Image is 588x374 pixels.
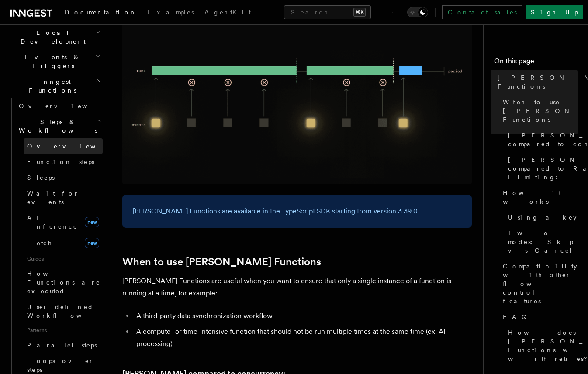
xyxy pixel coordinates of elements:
span: Wait for events [27,190,79,206]
a: Overview [24,138,103,154]
span: Sleeps [27,174,55,181]
a: [PERSON_NAME] compared to concurrency: [505,127,578,152]
span: Events & Triggers [7,53,95,70]
li: A third-party data synchronization workflow [134,310,472,322]
p: [PERSON_NAME] Functions are useful when you want to ensure that only a single instance of a funct... [122,275,472,299]
p: [PERSON_NAME] Functions are available in the TypeScript SDK starting from version 3.39.0. [133,205,461,217]
a: Contact sales [442,5,522,19]
span: FAQ [503,312,531,321]
a: Overview [15,98,103,114]
a: [PERSON_NAME] Functions [494,70,578,94]
span: Loops over steps [27,357,94,373]
span: Examples [147,9,194,16]
a: Documentation [59,3,142,24]
a: [PERSON_NAME] compared to Rate Limiting: [505,152,578,185]
a: AI Inferencenew [24,210,103,234]
kbd: ⌘K [353,8,366,17]
button: Search...⌘K [284,5,371,19]
h4: On this page [494,56,578,70]
span: User-defined Workflows [27,303,106,319]
a: Two modes: Skip vs Cancel [505,225,578,258]
span: Documentation [65,9,137,16]
a: Sleeps [24,170,103,185]
span: Inngest Functions [7,77,94,95]
a: Function steps [24,154,103,170]
span: Patterns [24,323,103,337]
a: Sign Up [526,5,583,19]
span: Steps & Workflows [15,117,97,135]
span: How it works [503,189,578,206]
button: Local Development [7,25,103,49]
span: Overview [19,103,109,110]
a: Parallel steps [24,337,103,353]
span: How Functions are executed [27,270,100,295]
a: How does [PERSON_NAME] Functions work with retries? [505,325,578,367]
a: Compatibility with other flow control features [499,258,578,309]
a: When to use [PERSON_NAME] Functions [499,94,578,127]
a: When to use [PERSON_NAME] Functions [122,256,321,268]
a: AgentKit [199,3,256,24]
span: new [85,238,99,248]
span: Two modes: Skip vs Cancel [508,229,578,255]
a: User-defined Workflows [24,299,103,323]
span: Guides [24,252,103,266]
span: Fetch [27,240,52,247]
span: AgentKit [204,9,251,16]
span: new [85,217,99,227]
span: Local Development [7,28,95,46]
a: Using a key [505,209,578,225]
a: FAQ [499,309,578,325]
button: Toggle dark mode [407,7,428,17]
li: A compute- or time-intensive function that should not be run multiple times at the same time (ex:... [134,326,472,350]
img: Singleton Functions only process one run at a time. [122,10,472,184]
a: Examples [142,3,199,24]
span: Using a key [508,213,577,222]
button: Inngest Functions [7,74,103,98]
a: Wait for events [24,185,103,210]
a: How it works [499,185,578,209]
button: Steps & Workflows [15,114,103,138]
span: Function steps [27,158,94,165]
span: Parallel steps [27,342,97,349]
span: AI Inference [27,214,78,230]
span: Compatibility with other flow control features [503,262,578,305]
span: Overview [27,143,117,150]
a: Fetchnew [24,234,103,252]
a: How Functions are executed [24,266,103,299]
button: Events & Triggers [7,49,103,74]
